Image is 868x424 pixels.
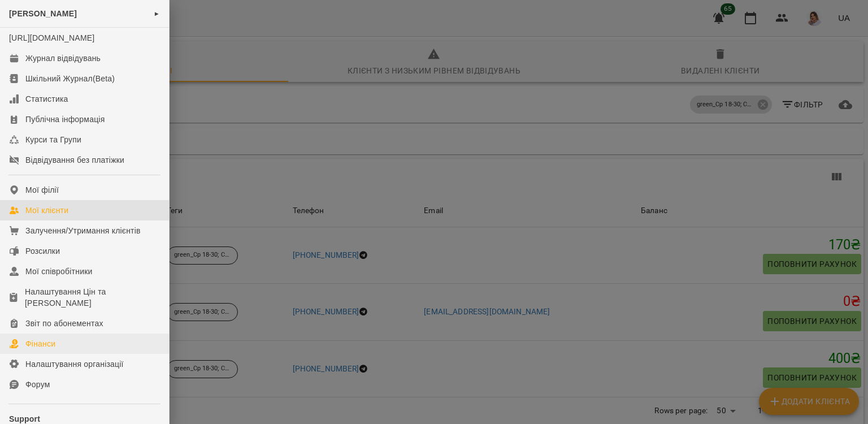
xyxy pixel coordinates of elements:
[25,225,141,236] div: Залучення/Утримання клієнтів
[25,73,115,84] div: Шкільний Журнал(Beta)
[25,93,68,105] div: Статистика
[25,286,160,309] div: Налаштування Цін та [PERSON_NAME]
[25,358,124,370] div: Налаштування організації
[25,379,50,390] div: Форум
[25,338,55,349] div: Фінанси
[9,33,94,42] a: [URL][DOMAIN_NAME]
[25,266,93,277] div: Мої співробітники
[25,184,59,196] div: Мої філії
[9,9,77,18] span: [PERSON_NAME]
[25,154,124,166] div: Відвідування без платіжки
[25,114,105,125] div: Публічна інформація
[154,9,160,18] span: ►
[25,318,103,329] div: Звіт по абонементах
[25,53,101,64] div: Журнал відвідувань
[25,245,60,257] div: Розсилки
[25,134,81,145] div: Курси та Групи
[25,205,68,216] div: Мої клієнти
